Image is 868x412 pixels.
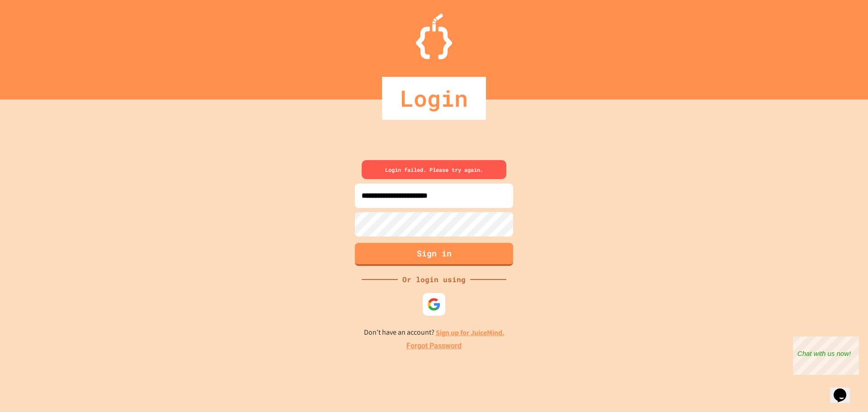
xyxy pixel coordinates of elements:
div: Or login using [398,274,470,285]
img: Logo.svg [416,14,452,59]
a: Sign up for JuiceMind. [436,328,505,337]
img: google-icon.svg [427,298,441,311]
p: Don't have an account? [364,327,505,338]
button: Sign in [355,243,513,266]
a: Forgot Password [406,341,462,351]
div: Login [382,77,486,120]
iframe: chat widget [830,376,859,403]
iframe: chat widget [793,336,859,375]
div: Login failed. Please try again. [362,160,506,179]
